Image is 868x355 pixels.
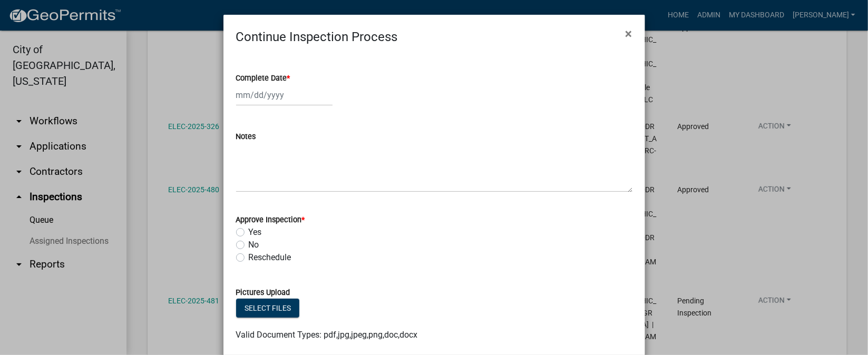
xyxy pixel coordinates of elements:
h4: Continue Inspection Process [236,27,398,46]
span: Valid Document Types: pdf,jpg,jpeg,png,doc,docx [236,330,418,340]
label: Pictures Upload [236,289,290,297]
input: mm/dd/yyyy [236,84,333,106]
label: Reschedule [249,251,291,264]
label: No [249,239,259,251]
label: Complete Date [236,75,290,82]
button: Select files [236,299,299,318]
label: Notes [236,133,256,141]
button: Close [617,19,641,48]
label: Yes [249,226,262,239]
label: Approve Inspection [236,216,305,224]
span: × [626,26,632,41]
